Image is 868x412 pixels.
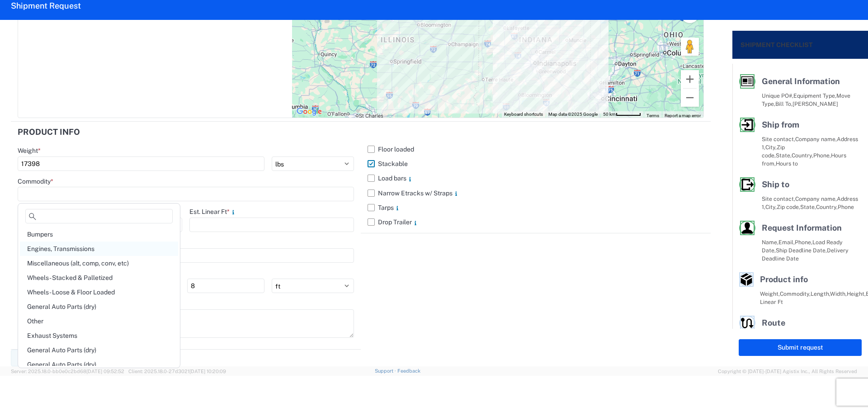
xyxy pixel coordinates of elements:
[294,106,324,118] img: Google
[375,368,397,374] a: Support
[86,369,124,374] span: [DATE] 09:52:52
[397,368,420,374] a: Feedback
[18,147,41,155] label: Weight
[189,208,237,216] label: Est. Linear Ft
[189,369,226,374] span: [DATE] 10:20:09
[800,204,816,210] span: State,
[294,106,324,118] a: Open this area in Google Maps (opens a new window)
[20,343,178,357] div: General Auto Parts (dry)
[368,156,704,171] label: Stackable
[792,152,813,159] span: Country,
[603,112,616,117] span: 50 km
[20,227,178,242] div: Bumpers
[795,239,812,246] span: Phone,
[646,113,659,118] a: Terms
[847,290,866,297] span: Height,
[368,171,704,185] label: Load bars
[760,290,780,297] span: Weight,
[793,100,838,107] span: [PERSON_NAME]
[776,247,827,254] span: Ship Deadline Date,
[762,318,785,327] span: Route
[18,177,53,185] label: Commodity
[11,350,74,366] button: Add hazmat info
[765,144,777,151] span: City,
[681,70,699,88] button: Zoom in
[775,100,793,107] span: Bill To,
[681,38,699,56] button: Drag Pegman onto the map to open Street View
[600,111,644,118] button: Map Scale: 50 km per 52 pixels
[776,152,792,159] span: State,
[368,186,704,200] label: Narrow Etracks w/ Straps
[816,204,838,210] span: Country,
[762,76,840,86] span: General Information
[762,92,793,99] span: Unique PO#,
[20,357,178,372] div: General Auto Parts (dry)
[681,89,699,107] button: Zoom out
[20,256,178,270] div: Miscellaneous (alt, comp, conv, etc)
[830,290,847,297] span: Width,
[780,290,811,297] span: Commodity,
[795,136,837,142] span: Company name,
[762,180,789,189] span: Ship to
[762,223,842,232] span: Request Information
[739,339,862,356] button: Submit request
[128,369,226,374] span: Client: 2025.18.0-27d3021
[778,239,795,246] span: Email,
[368,215,704,229] label: Drop Trailer
[20,242,178,256] div: Engines, Transmissions
[793,92,836,99] span: Equipment Type,
[187,279,264,293] input: H
[18,128,80,137] h2: Product Info
[762,120,799,129] span: Ship from
[760,275,808,284] span: Product info
[811,290,830,297] span: Length,
[741,39,813,50] h2: Shipment Checklist
[20,299,178,314] div: General Auto Parts (dry)
[11,369,124,374] span: Server: 2025.18.0-bb0e0c2bd68
[20,314,178,328] div: Other
[504,111,543,118] button: Keyboard shortcuts
[548,112,598,117] span: Map data ©2025 Google
[765,204,777,210] span: City,
[368,200,704,215] label: Tarps
[368,142,704,156] label: Floor loaded
[776,160,798,167] span: Hours to
[20,328,178,343] div: Exhaust Systems
[762,136,795,142] span: Site contact,
[665,113,701,118] a: Report a map error
[20,285,178,299] div: Wheels - Loose & Floor Loaded
[777,204,800,210] span: Zip code,
[20,270,178,285] div: Wheels - Stacked & Palletized
[718,367,857,375] span: Copyright © [DATE]-[DATE] Agistix Inc., All Rights Reserved
[795,195,837,202] span: Company name,
[762,239,778,246] span: Name,
[11,0,81,11] h2: Shipment Request
[838,204,854,210] span: Phone
[762,195,795,202] span: Site contact,
[813,152,831,159] span: Phone,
